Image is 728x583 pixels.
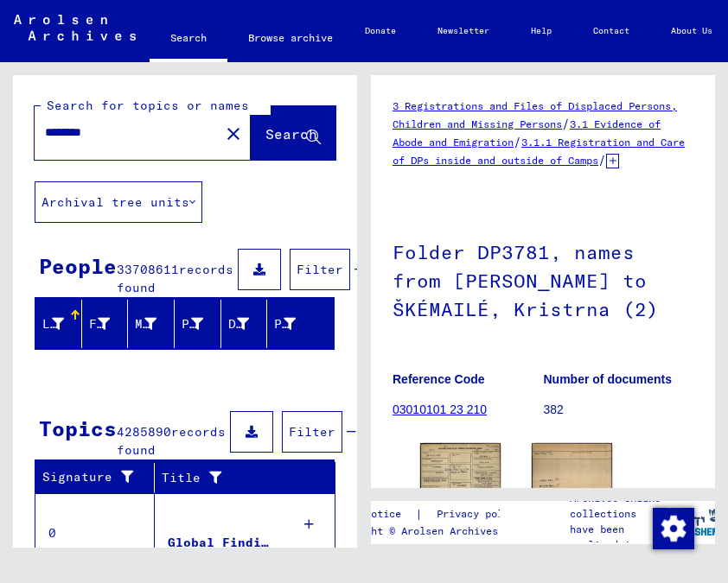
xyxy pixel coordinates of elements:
[393,372,485,386] b: Reference Code
[514,134,521,149] span: /
[117,262,179,277] span: 33708611
[42,315,64,333] div: Last Name
[329,505,542,523] div: |
[267,300,334,348] mat-header-cell: Prisoner #
[265,125,317,143] span: Search
[89,310,132,338] div: First Name
[42,310,86,338] div: Last Name
[329,523,542,539] p: Copyright © Arolsen Archives, 2021
[653,508,694,549] img: Change consent
[228,315,250,333] div: Date of Birth
[393,212,693,345] h1: Folder DP3781, names from [PERSON_NAME] to ŠKÉMAILÉ, Kristrna (2)
[35,493,155,573] td: 0
[562,116,570,131] span: /
[223,124,244,144] mat-icon: close
[82,300,129,348] mat-header-cell: First Name
[128,300,175,348] mat-header-cell: Maiden Name
[423,505,542,523] a: Privacy policy
[14,15,136,41] img: Arolsen_neg.svg
[117,424,226,458] span: records found
[282,411,342,453] button: Filter
[598,152,606,168] span: /
[393,402,487,416] a: 03010101 23 210
[168,534,274,552] div: Global Finding Aids
[227,17,354,59] a: Browse archive
[162,469,301,487] div: Title
[35,300,82,348] mat-header-cell: Last Name
[274,315,296,333] div: Prisoner #
[274,310,317,338] div: Prisoner #
[221,300,268,348] mat-header-cell: Date of Birth
[39,250,117,282] div: People
[42,464,158,491] div: Signature
[544,372,673,386] b: Number of documents
[510,10,572,52] a: Help
[89,315,111,333] div: First Name
[162,464,318,491] div: Title
[532,443,612,494] img: 002.jpg
[544,401,694,419] p: 382
[216,116,251,150] button: Clear
[251,106,335,160] button: Search
[117,424,171,440] span: 4285890
[290,249,350,290] button: Filter
[393,136,685,167] a: 3.1.1 Registration and Care of DPs inside and outside of Camps
[150,17,227,62] a: Search
[47,98,249,113] mat-label: Search for topics or names
[570,522,673,568] p: have been realized in partnership with
[228,310,271,338] div: Date of Birth
[417,10,510,52] a: Newsletter
[344,10,417,52] a: Donate
[42,468,141,486] div: Signature
[182,315,203,333] div: Place of Birth
[297,262,343,277] span: Filter
[420,443,501,494] img: 001.jpg
[135,315,156,333] div: Maiden Name
[175,300,221,348] mat-header-cell: Place of Birth
[39,413,117,444] div: Topics
[182,310,225,338] div: Place of Birth
[117,262,233,295] span: records found
[393,99,677,130] a: 3 Registrations and Files of Displaced Persons, Children and Missing Persons
[35,181,202,223] button: Archival tree units
[329,505,415,523] a: Legal notice
[135,310,178,338] div: Maiden Name
[289,424,335,440] span: Filter
[572,10,650,52] a: Contact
